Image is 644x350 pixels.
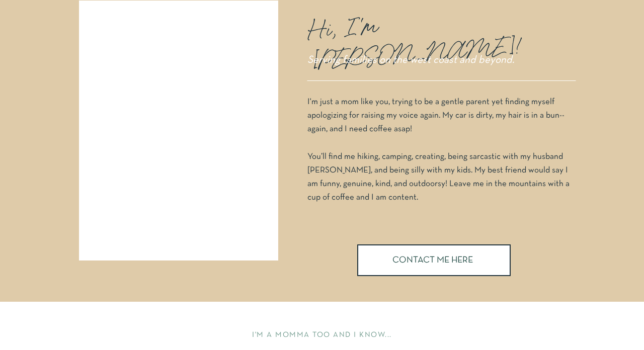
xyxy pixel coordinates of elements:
[307,2,511,49] p: Hi, I'm [PERSON_NAME]!
[168,330,476,341] h2: I'M A MOMMA TOO AND I KNOW...
[307,55,514,65] i: Serving families on the west coast and beyond.
[87,10,271,252] iframe: 909373527
[392,256,475,268] a: CONTACT ME HERE
[307,95,574,216] p: I'm just a mom like you, trying to be a gentle parent yet finding myself apologizing for raising ...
